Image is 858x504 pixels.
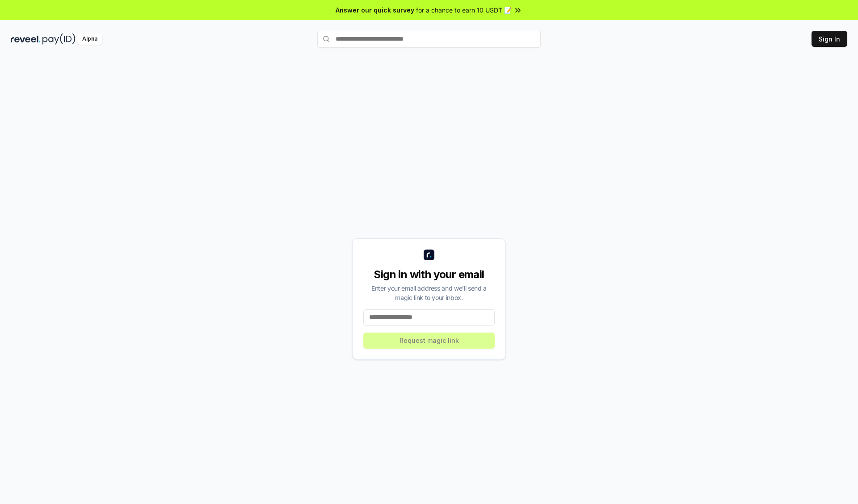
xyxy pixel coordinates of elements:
div: Enter your email address and we’ll send a magic link to your inbox. [363,283,495,302]
div: Sign in with your email [363,267,495,282]
img: logo_small [424,250,434,260]
img: pay_id [42,33,76,45]
button: Sign In [812,31,847,47]
img: reveel_dark [11,33,41,45]
span: for a chance to earn 10 USDT 📝 [416,5,512,15]
span: Answer our quick survey [336,5,414,15]
div: Alpha [77,33,102,45]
